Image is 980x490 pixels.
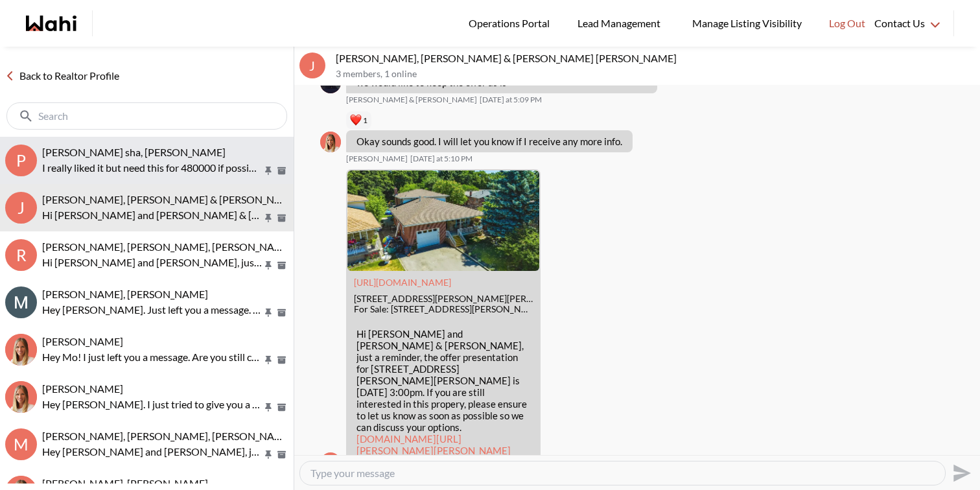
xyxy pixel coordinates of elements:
button: Archive [275,307,288,318]
div: Ritu Gill, Michelle [5,381,37,413]
button: Archive [275,260,288,271]
div: Mo Ha, Michelle [5,334,37,366]
img: 49 Pinard St, Hamilton, ON: Get $7K Cashback | Wahi [347,170,539,271]
button: Archive [275,449,288,460]
p: Hey [PERSON_NAME]. I just tried to give you a call to check in. How are things coming along with ... [42,397,262,412]
span: [PERSON_NAME] & [PERSON_NAME] [346,95,477,105]
span: [PERSON_NAME], [PERSON_NAME] [42,288,208,300]
div: M [5,428,37,460]
img: R [5,381,37,413]
p: [PERSON_NAME], [PERSON_NAME] & [PERSON_NAME] [PERSON_NAME] [336,52,975,65]
button: Archive [275,165,288,176]
button: Pin [262,307,274,318]
div: Michelle Ryckman [320,132,341,152]
div: J [5,192,37,224]
p: Hey Mo! I just left you a message. Are you still considering a move? [42,349,262,365]
button: Pin [262,213,274,224]
span: Manage Listing Visibility [688,15,806,32]
button: Reactions: love [350,115,367,126]
span: Log Out [829,15,865,32]
span: [PERSON_NAME] [42,382,123,395]
a: [DOMAIN_NAME][URL][PERSON_NAME][PERSON_NAME][PERSON_NAME] [356,433,511,468]
button: Archive [275,402,288,413]
a: Wahi homepage [26,16,76,31]
span: [PERSON_NAME], [PERSON_NAME], [PERSON_NAME] [42,240,293,253]
button: Pin [262,165,274,176]
button: Pin [262,260,274,271]
div: [STREET_ADDRESS][PERSON_NAME][PERSON_NAME]: Get $7K Cashback | Wahi [354,294,533,305]
p: Hey [PERSON_NAME] and [PERSON_NAME], just tried to give you a call to check in. Are you still sea... [42,444,262,460]
p: Hi [PERSON_NAME] and [PERSON_NAME] & [PERSON_NAME], just a reminder, the offer presentation for [... [356,328,530,468]
p: 3 members , 1 online [336,69,975,80]
a: Attachment [354,277,451,288]
div: For Sale: [STREET_ADDRESS][PERSON_NAME][PERSON_NAME] Detached with $7.0K Cashback through Wahi Ca... [354,304,533,315]
div: W [320,452,341,473]
span: [PERSON_NAME], [PERSON_NAME] [42,477,208,489]
button: Archive [275,213,288,224]
button: Send [946,458,975,487]
button: Pin [262,402,274,413]
div: p [5,145,37,176]
div: J [299,52,325,78]
span: Lead Management [577,15,665,32]
span: [PERSON_NAME] [42,335,123,347]
input: Search [38,110,258,122]
button: Pin [262,449,274,460]
span: [PERSON_NAME], [PERSON_NAME] & [PERSON_NAME] [PERSON_NAME] [42,193,383,205]
div: Marian Kotormus, Michelle [5,286,37,318]
div: R [5,239,37,271]
time: 2025-09-06T21:09:30.975Z [480,95,542,105]
button: Archive [275,355,288,366]
time: 2025-09-06T21:10:12.703Z [410,154,472,164]
p: Hey [PERSON_NAME]. Just left you a message. I emailed over some listings [DATE] so you can stay u... [42,302,262,318]
span: 1 [363,115,367,126]
span: Operations Portal [469,15,554,32]
p: I really liked it but need this for 480000 if possible at all to negotiate [42,160,262,176]
p: Okay sounds good. I will let you know if I receive any more info. [356,135,622,147]
textarea: Type your message [310,467,935,480]
img: M [5,334,37,366]
p: Hi [PERSON_NAME] and [PERSON_NAME] & [PERSON_NAME], just a reminder, the offer presentation for [... [42,207,262,223]
p: Hi [PERSON_NAME] and [PERSON_NAME], just a reminder, the offer presentation for [STREET_ADDRESS][... [42,255,262,270]
span: [PERSON_NAME] [346,154,408,164]
div: Reaction list [346,110,638,131]
button: Pin [262,355,274,366]
img: M [320,132,341,152]
span: [PERSON_NAME], [PERSON_NAME], [PERSON_NAME] [42,430,293,442]
img: M [5,286,37,318]
span: [PERSON_NAME] sha, [PERSON_NAME] [42,146,226,158]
